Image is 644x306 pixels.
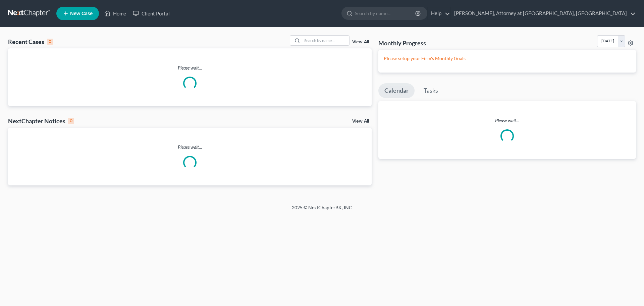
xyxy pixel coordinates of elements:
p: Please setup your Firm's Monthly Goals [384,55,631,62]
p: Please wait... [8,64,372,71]
a: Client Portal [129,7,173,19]
div: Recent Cases [8,38,53,46]
a: Calendar [378,83,415,98]
a: Home [101,7,129,19]
a: [PERSON_NAME], Attorney at [GEOGRAPHIC_DATA], [GEOGRAPHIC_DATA] [451,7,636,19]
p: Please wait... [8,144,372,150]
a: View All [352,40,369,44]
div: NextChapter Notices [8,117,74,125]
span: New Case [70,11,93,16]
input: Search by name... [302,36,349,45]
a: Tasks [418,83,444,98]
div: 2025 © NextChapterBK, INC [131,204,513,216]
input: Search by name... [355,7,416,19]
h3: Monthly Progress [378,39,426,47]
div: 0 [68,118,74,124]
p: Please wait... [378,117,636,124]
div: 0 [47,39,53,45]
a: Help [428,7,450,19]
a: View All [352,119,369,124]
